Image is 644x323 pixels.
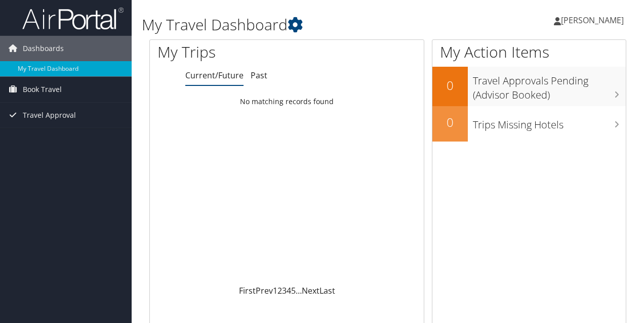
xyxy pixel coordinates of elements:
[251,70,267,81] a: Past
[296,285,302,296] span: …
[561,15,624,26] span: [PERSON_NAME]
[157,41,302,63] h1: My Trips
[432,114,468,131] h2: 0
[239,285,256,296] a: First
[432,77,468,94] h2: 0
[23,36,64,61] span: Dashboards
[282,285,287,296] a: 3
[273,285,277,296] a: 1
[554,5,634,35] a: [PERSON_NAME]
[432,41,626,63] h1: My Action Items
[432,106,626,142] a: 0Trips Missing Hotels
[473,113,626,132] h3: Trips Missing Hotels
[302,285,319,296] a: Next
[432,67,626,106] a: 0Travel Approvals Pending (Advisor Booked)
[185,70,244,81] a: Current/Future
[277,285,282,296] a: 2
[22,7,124,30] img: airportal-logo.png
[473,69,626,102] h3: Travel Approvals Pending (Advisor Booked)
[142,14,470,35] h1: My Travel Dashboard
[23,77,62,102] span: Book Travel
[291,285,296,296] a: 5
[150,93,424,111] td: No matching records found
[287,285,291,296] a: 4
[319,285,335,296] a: Last
[23,103,76,128] span: Travel Approval
[256,285,273,296] a: Prev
